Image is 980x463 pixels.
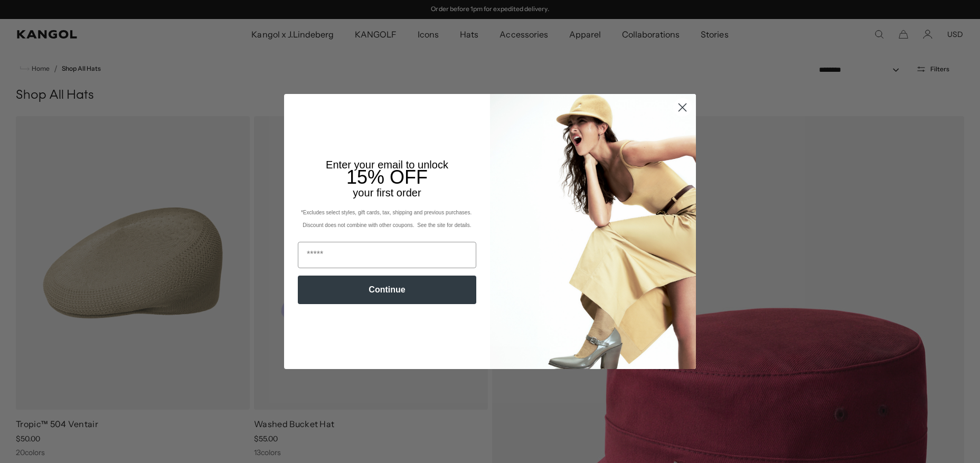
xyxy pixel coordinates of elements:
span: your first order [353,187,421,199]
button: Continue [298,276,476,304]
button: Close dialog [673,98,692,117]
span: Enter your email to unlock [326,159,448,171]
span: *Excludes select styles, gift cards, tax, shipping and previous purchases. Discount does not comb... [301,210,473,228]
img: 93be19ad-e773-4382-80b9-c9d740c9197f.jpeg [490,94,696,368]
span: 15% OFF [346,166,428,188]
input: Email [298,242,476,268]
